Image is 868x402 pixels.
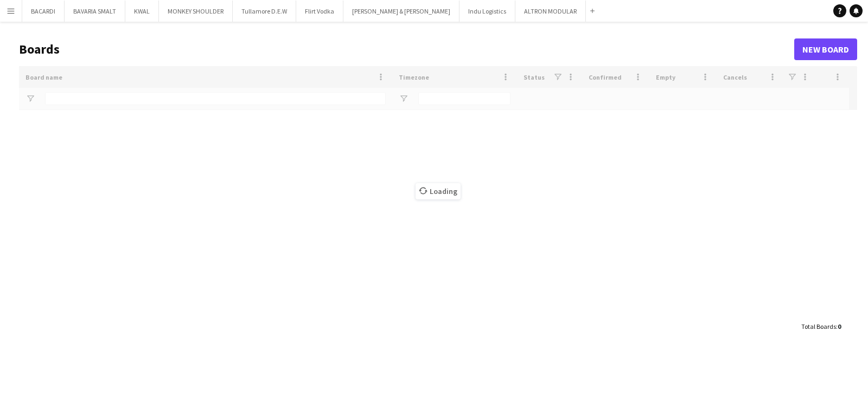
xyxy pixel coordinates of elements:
[19,41,794,57] h1: Boards
[125,1,159,22] button: KWAL
[343,1,459,22] button: [PERSON_NAME] & [PERSON_NAME]
[838,322,841,330] span: 0
[22,1,65,22] button: BACARDI
[65,1,125,22] button: BAVARIA SMALT
[794,38,857,60] a: New Board
[801,322,836,330] span: Total Boards
[159,1,233,22] button: MONKEY SHOULDER
[233,1,296,22] button: Tullamore D.E.W
[515,1,586,22] button: ALTRON MODULAR
[416,183,461,199] span: Loading
[459,1,515,22] button: Indu Logistics
[296,1,343,22] button: Flirt Vodka
[801,316,841,337] div: :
